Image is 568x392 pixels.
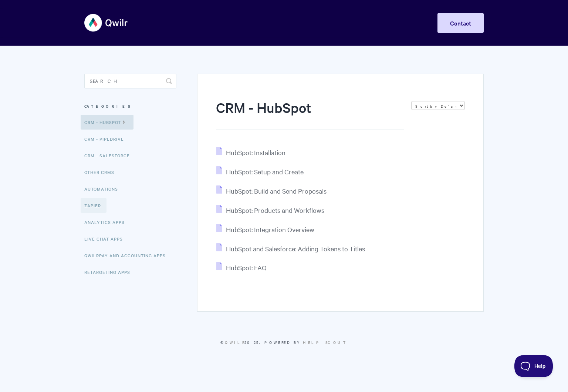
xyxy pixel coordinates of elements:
[226,167,304,176] span: HubSpot: Setup and Create
[226,206,324,214] span: HubSpot: Products and Workflows
[264,339,348,345] span: Powered by
[84,215,130,229] a: Analytics Apps
[226,244,365,253] span: HubSpot and Salesforce: Adding Tokens to Titles
[216,187,327,195] a: HubSpot: Build and Send Proposals
[84,131,129,146] a: CRM - Pipedrive
[84,265,136,279] a: Retargeting Apps
[411,101,465,110] select: Page reloads on selection
[216,98,404,130] h1: CRM - HubSpot
[216,263,267,272] a: HubSpot: FAQ
[84,165,120,180] a: Other CRMs
[226,225,314,234] span: HubSpot: Integration Overview
[84,100,176,113] h3: Categories
[216,167,304,176] a: HubSpot: Setup and Create
[226,263,267,272] span: HubSpot: FAQ
[226,187,327,195] span: HubSpot: Build and Send Proposals
[84,339,484,346] p: © 2025.
[84,74,176,88] input: Search
[216,244,365,253] a: HubSpot and Salesforce: Adding Tokens to Titles
[216,206,324,214] a: HubSpot: Products and Workflows
[84,181,124,196] a: Automations
[216,148,285,157] a: HubSpot: Installation
[514,355,553,377] iframe: Toggle Customer Support
[84,248,171,263] a: QwilrPay and Accounting Apps
[81,198,106,213] a: Zapier
[84,231,128,246] a: Live Chat Apps
[216,225,314,234] a: HubSpot: Integration Overview
[81,115,133,130] a: CRM - HubSpot
[225,339,244,345] a: Qwilr
[226,148,285,157] span: HubSpot: Installation
[84,9,128,37] img: Qwilr Help Center
[303,339,348,345] a: Help Scout
[84,148,135,163] a: CRM - Salesforce
[437,13,484,33] a: Contact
